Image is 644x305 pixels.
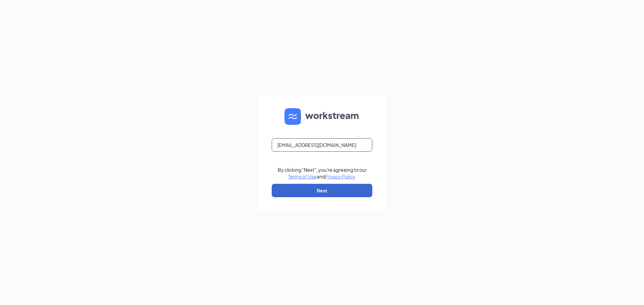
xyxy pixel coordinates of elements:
a: Privacy Policy [325,173,355,179]
a: Terms of Use [288,173,317,179]
img: WS logo and Workstream text [284,108,360,125]
input: Email [272,138,372,152]
div: By clicking "Next", you're agreeing to our and . [278,166,367,180]
button: Next [272,184,372,197]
